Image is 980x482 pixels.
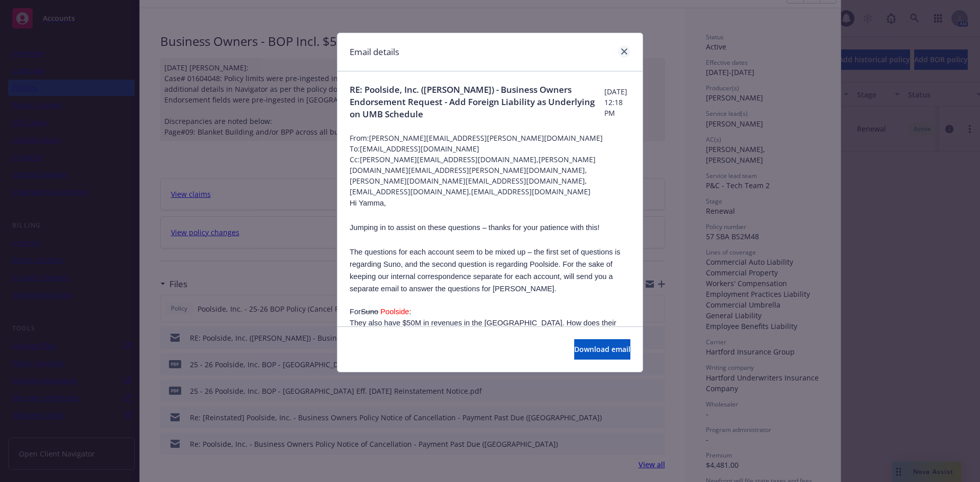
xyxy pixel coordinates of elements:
span: Poolside [380,308,409,316]
span: Download email [574,344,630,354]
s: Suno [361,308,378,316]
span: They also have $50M in revenues in the [GEOGRAPHIC_DATA]. How does their foreign revenues compare... [350,319,616,338]
span: For : [350,308,411,316]
button: Download email [574,339,630,360]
